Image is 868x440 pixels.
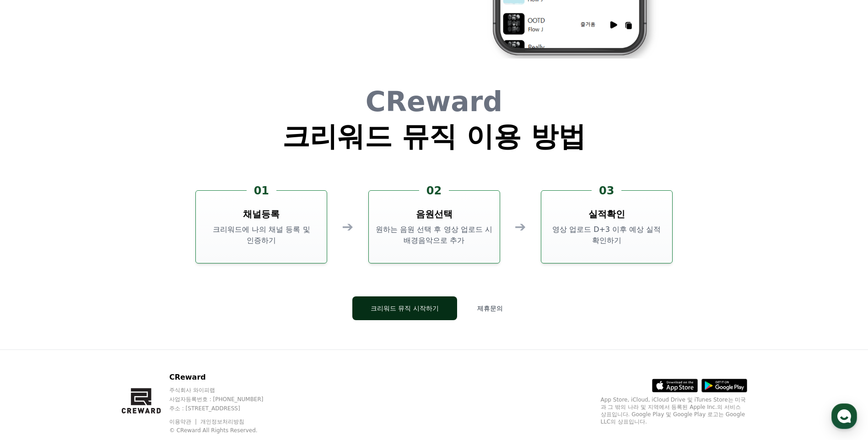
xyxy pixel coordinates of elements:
div: 03 [592,183,621,198]
p: 주식회사 와이피랩 [169,386,281,394]
div: ➔ [342,219,353,235]
a: 대화 [60,290,118,313]
div: ➔ [515,219,526,235]
a: 설정 [118,290,176,313]
p: CReward [169,372,281,383]
div: 02 [419,183,449,198]
h3: 채널등록 [243,208,280,220]
p: © CReward All Rights Reserved. [169,427,281,434]
button: 제휴문의 [464,296,516,320]
button: 크리워드 뮤직 시작하기 [352,296,457,320]
p: 크리워드에 나의 채널 등록 및 인증하기 [199,224,323,246]
h3: 실적확인 [588,208,625,220]
p: App Store, iCloud, iCloud Drive 및 iTunes Store는 미국과 그 밖의 나라 및 지역에서 등록된 Apple Inc.의 서비스 상표입니다. Goo... [601,396,747,425]
span: 홈 [29,304,34,311]
span: 설정 [141,304,152,311]
span: 대화 [84,304,95,311]
p: 주소 : [STREET_ADDRESS] [169,405,281,412]
p: 사업자등록번호 : [PHONE_NUMBER] [169,396,281,403]
p: 영상 업로드 D+3 이후 예상 실적 확인하기 [545,224,669,246]
a: 개인정보처리방침 [200,419,244,425]
a: 이용약관 [169,419,198,425]
div: 01 [247,183,276,198]
p: 원하는 음원 선택 후 영상 업로드 시 배경음악으로 추가 [372,224,496,246]
a: 홈 [3,290,60,313]
h1: 크리워드 뮤직 이용 방법 [282,123,586,150]
h3: 음원선택 [416,208,453,220]
h1: CReward [282,88,586,115]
